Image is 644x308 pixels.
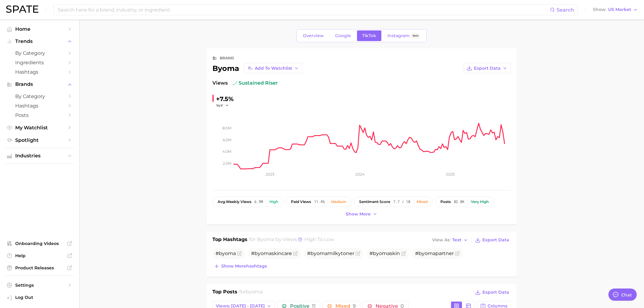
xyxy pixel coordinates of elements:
a: Onboarding Videos [5,239,74,248]
a: Ingredients [5,58,74,67]
span: by Category [15,93,64,99]
button: Export Data [474,236,511,244]
div: High [269,200,278,204]
div: Mixed [417,200,428,204]
a: My Watchlist [5,123,74,132]
span: byoma [246,289,263,295]
a: by Category [5,48,74,58]
div: +7.5% [216,94,234,104]
a: Home [5,24,74,34]
button: Flag as miscategorized or irrelevant [355,251,360,256]
abbr: average [218,199,226,204]
a: Google [330,30,356,41]
button: Show morehashtags [212,262,268,271]
button: Flag as miscategorized or irrelevant [401,251,406,256]
input: Search here for a brand, industry, or ingredient [57,5,550,15]
span: Show more hashtags [221,264,267,269]
span: Show [593,8,606,11]
button: Trends [5,37,74,46]
span: 7.7 / 10 [393,200,410,204]
span: US Market [608,8,631,11]
a: Settings [5,281,74,290]
button: Show more [344,210,379,218]
span: Export Data [482,237,509,243]
a: Help [5,251,74,260]
span: Hashtags [15,103,64,109]
span: posts [440,200,451,204]
span: Home [15,26,64,32]
a: Overview [298,30,329,41]
h1: Top Hashtags [212,236,247,244]
span: 11.4% [314,200,325,204]
tspan: 2024 [355,172,365,177]
a: Posts [5,110,74,120]
div: brand [220,54,234,62]
span: Brands [15,82,64,87]
button: Add to Watchlist [244,63,302,73]
span: Hashtags [15,69,64,75]
span: # partner [415,250,454,256]
span: byoma [310,250,327,256]
tspan: 2.0m [223,161,231,166]
span: byoma [254,250,271,256]
h1: Top Posts [212,288,237,297]
span: byoma [373,250,390,256]
a: Hashtags [5,67,74,77]
span: Settings [15,282,64,288]
tspan: 2025 [446,172,455,177]
button: Export Data [474,288,511,297]
span: Log Out [15,295,69,300]
a: by Category [5,92,74,101]
span: # [215,250,236,256]
span: # skincare [251,250,292,256]
a: Product Releases [5,263,74,272]
span: Ingredients [15,60,64,65]
span: Spotlight [15,137,64,143]
a: TikTok [357,30,381,41]
button: Flag as miscategorized or irrelevant [293,251,298,256]
span: Product Releases [15,265,64,271]
span: Posts [15,112,64,118]
span: Views [212,79,228,87]
span: Export Data [474,66,501,71]
button: Flag as miscategorized or irrelevant [237,251,242,256]
div: byoma [212,63,302,73]
button: Export Data [463,63,511,73]
span: by Category [15,50,64,56]
span: Beta [413,33,418,38]
span: sentiment score [359,200,390,204]
button: sentiment score7.7 / 10Mixed [354,197,433,207]
span: high to low [304,236,334,242]
h2: for by Views [249,236,334,244]
div: Very high [471,200,489,204]
button: ShowUS Market [591,6,639,14]
span: Industries [15,153,64,159]
span: Text [452,238,461,242]
span: YoY [216,103,223,108]
img: sustained riser [233,81,237,86]
div: Medium [331,200,346,204]
button: paid views11.4%Medium [286,197,352,207]
span: 6.9m [254,200,263,204]
span: byoma [219,250,236,256]
tspan: 2023 [266,172,275,177]
span: Show more [346,212,371,217]
a: Spotlight [5,135,74,145]
a: Hashtags [5,101,74,110]
img: SPATE [6,5,38,13]
button: posts82.0kVery high [435,197,494,207]
tspan: 4.0m [222,149,231,154]
span: byoma [418,250,436,256]
button: Industries [5,151,74,160]
span: Search [557,7,574,13]
a: Log out. Currently logged in with e-mail isabelle.lent@loreal.com. [5,293,74,303]
button: View AsText [431,236,470,244]
tspan: 6.0m [223,137,231,142]
button: avg.weekly views6.9mHigh [212,197,283,207]
button: YoY [216,103,229,108]
span: View As [432,238,450,242]
span: byoma [257,236,274,242]
span: sustained riser [233,79,278,87]
span: Overview [303,33,324,38]
span: Export Data [482,290,509,295]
